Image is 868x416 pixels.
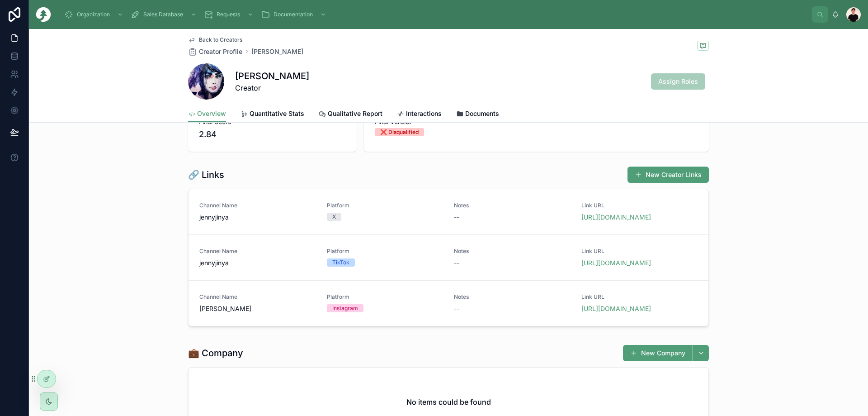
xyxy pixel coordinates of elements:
h2: No items could be found [406,397,491,407]
span: Notes [454,293,571,301]
a: Creator Profile [188,47,242,56]
a: Interactions [397,105,442,124]
span: -- [454,304,459,313]
a: [URL][DOMAIN_NAME] [581,305,651,312]
div: TikTok [332,258,349,267]
span: Platform [327,293,443,301]
span: Channel Name [199,202,316,209]
a: Organization [61,6,128,23]
span: jennyjinya [199,213,316,222]
span: Link URL [581,293,698,301]
span: Creator [235,82,309,93]
img: App logo [36,7,51,22]
span: Link URL [581,248,698,255]
span: Qualitative Report [328,109,382,118]
span: Overview [197,109,226,118]
a: [PERSON_NAME] [251,47,303,56]
div: ❌ Disqualified [380,128,419,136]
span: Notes [454,248,571,255]
span: Platform [327,202,443,209]
a: Documentation [258,6,331,23]
a: Quantitative Stats [241,105,304,124]
span: -- [454,258,459,268]
h1: [PERSON_NAME] [235,70,309,82]
h1: 🔗 Links [188,168,224,181]
span: Platform [327,248,443,255]
span: Link URL [581,202,698,209]
span: Interactions [406,109,442,118]
a: [URL][DOMAIN_NAME] [581,213,651,221]
span: [PERSON_NAME] [199,304,316,313]
div: X [332,213,336,221]
span: Notes [454,202,571,209]
button: New Creator Links [627,167,709,183]
span: Documentation [274,11,313,18]
span: Requests [217,11,240,18]
a: Overview [188,105,226,123]
h1: 💼 Company [188,347,243,359]
button: New Company [623,345,693,361]
span: Organization [77,11,110,18]
a: Qualitative Report [319,105,382,124]
span: -- [454,213,459,222]
span: jennyjinya [199,258,316,268]
a: Back to Creators [188,36,242,43]
span: Documents [465,109,499,118]
div: Instagram [332,304,358,312]
span: 2.84 [199,128,346,141]
span: Quantitative Stats [250,109,304,118]
span: Channel Name [199,293,316,301]
a: [URL][DOMAIN_NAME] [581,259,651,267]
a: Documents [456,105,499,124]
span: Channel Name [199,248,316,255]
span: Sales Database [143,11,183,18]
a: Requests [201,6,258,23]
span: Creator Profile [199,47,242,56]
span: Back to Creators [199,36,242,43]
div: scrollable content [58,5,812,24]
a: Sales Database [128,6,201,23]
